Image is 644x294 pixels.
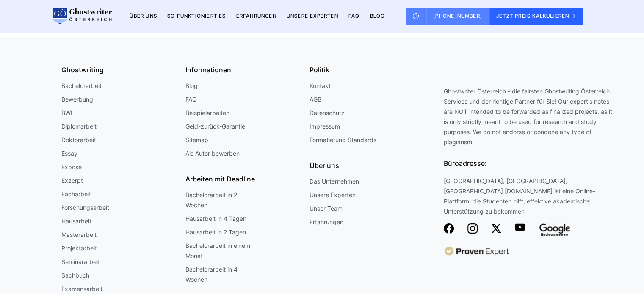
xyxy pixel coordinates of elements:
[61,189,91,199] a: Facharbeit
[539,223,570,236] img: white
[310,203,343,214] a: Unser Team
[444,247,509,256] img: image 29 (2)
[310,108,345,118] a: Datenschutz
[61,162,82,172] a: Exposé
[61,230,97,240] a: Masterarbeit
[185,241,253,261] a: Bachelorarbeit in einem Monat
[310,81,331,91] a: Kontakt
[310,135,376,145] a: Formatierung Standards
[185,227,246,237] a: Hausarbeit in 2 Tagen
[310,176,359,187] a: Das Unternehmen
[491,223,501,234] img: Social Networks (7)
[61,203,109,213] a: Forschungsarbeit
[467,223,478,234] img: Group (11)
[433,13,482,19] span: [PHONE_NUMBER]
[348,13,360,19] a: FAQ
[61,108,74,118] a: BWL
[61,176,83,186] a: Exzerpt
[185,81,198,91] a: Blog
[370,13,384,19] a: BLOG
[61,284,102,294] a: Examensarbeit
[61,270,89,280] a: Sachbuch
[185,94,197,104] a: FAQ
[412,13,419,19] img: Email
[61,257,100,267] a: Seminararbeit
[489,8,583,25] button: JETZT PREIS KALKULIEREN
[185,173,303,185] div: Arbeiten mit Deadline
[185,214,246,224] a: Hausarbeit in 4 Tagen
[310,190,356,200] a: Unsere Experten
[310,94,321,104] a: AGB
[515,223,525,231] img: Lozenge (1)
[185,108,229,118] a: Beispielarbeiten
[185,148,240,159] a: Als Autor bewerben
[236,13,276,19] a: Erfahrungen
[444,86,613,223] div: Ghostwriter Österreich - die fairsten Ghostwriting Österreich Services und der richtige Partner f...
[185,190,253,210] a: Bachelorarbeit in 2 Wochen
[61,121,97,132] a: Diplomarbeit
[310,159,427,171] div: Über uns
[444,70,444,70] img: logo-footer
[61,64,179,76] div: Ghostwriting
[61,216,91,226] a: Hausarbeit
[185,264,253,285] a: Bachelorarbeit in 4 Wochen
[185,135,208,145] a: Sitemap
[61,148,77,159] a: Essay
[310,121,340,132] a: Impressum
[287,13,338,19] a: Unsere Experten
[310,217,343,227] a: Erfahrungen
[61,94,93,104] a: Bewerbung
[51,8,112,25] img: logo wirschreiben
[185,64,303,76] div: Informationen
[61,81,102,91] a: Bachelorarbeit
[444,79,444,80] img: dmca
[426,8,489,25] a: [PHONE_NUMBER]
[310,64,427,76] div: Politik
[444,147,613,176] div: Büroadresse:
[167,13,226,19] a: So funktioniert es
[130,13,157,19] a: Über uns
[61,135,96,145] a: Doktorarbeit
[61,243,97,253] a: Projektarbeit
[444,223,454,234] img: Social Networks (6)
[185,121,245,132] a: Geld-zurück-Garantie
